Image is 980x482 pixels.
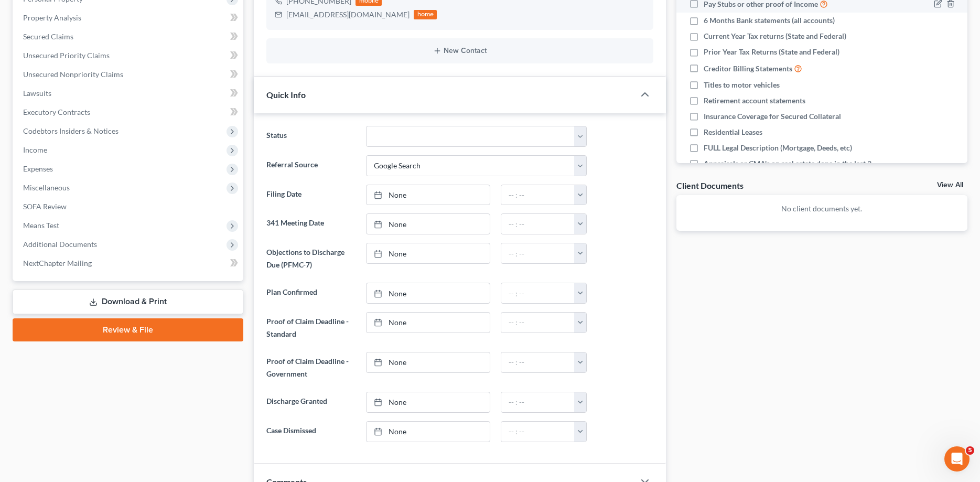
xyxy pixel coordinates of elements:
input: -- : -- [501,313,575,333]
a: NextChapter Mailing [15,254,243,273]
label: Discharge Granted [261,392,360,413]
label: Referral Source [261,155,360,176]
span: 5 [966,446,974,455]
div: Client Documents [676,180,744,191]
span: Additional Documents [23,240,97,249]
a: None [367,352,490,372]
a: Unsecured Priority Claims [15,46,243,65]
span: Residential Leases [704,127,762,137]
input: -- : -- [501,185,575,205]
a: None [367,243,490,263]
a: Review & File [13,318,243,341]
p: No client documents yet. [685,203,959,214]
span: FULL Legal Description (Mortgage, Deeds, etc) [704,143,852,153]
label: Case Dismissed [261,421,360,442]
span: Prior Year Tax Returns (State and Federal) [704,47,839,57]
input: -- : -- [501,283,575,303]
input: -- : -- [501,214,575,234]
span: Miscellaneous [23,183,70,192]
input: -- : -- [501,392,575,412]
span: Codebtors Insiders & Notices [23,126,119,135]
span: Insurance Coverage for Secured Collateral [704,111,841,122]
a: Download & Print [13,290,243,314]
span: Appraisals or CMA's on real estate done in the last 3 years OR required by attorney [704,158,886,179]
a: Unsecured Nonpriority Claims [15,65,243,84]
span: Lawsuits [23,89,51,98]
span: Current Year Tax returns (State and Federal) [704,31,846,41]
div: [EMAIL_ADDRESS][DOMAIN_NAME] [286,9,410,20]
a: Secured Claims [15,27,243,46]
label: Proof of Claim Deadline - Standard [261,312,360,344]
input: -- : -- [501,422,575,442]
span: Unsecured Priority Claims [23,51,110,60]
a: None [367,283,490,303]
span: Retirement account statements [704,95,805,106]
label: Objections to Discharge Due (PFMC-7) [261,243,360,274]
a: Property Analysis [15,8,243,27]
a: None [367,214,490,234]
a: None [367,313,490,333]
span: Expenses [23,164,53,173]
a: None [367,392,490,412]
label: Status [261,126,360,147]
input: -- : -- [501,352,575,372]
span: Quick Info [266,90,306,100]
span: SOFA Review [23,202,67,211]
span: Means Test [23,221,59,230]
button: New Contact [275,47,644,55]
a: Lawsuits [15,84,243,103]
span: 6 Months Bank statements (all accounts) [704,15,835,26]
a: Executory Contracts [15,103,243,122]
span: Income [23,145,47,154]
span: Creditor Billing Statements [704,63,792,74]
span: Executory Contracts [23,108,90,116]
label: Proof of Claim Deadline - Government [261,352,360,383]
span: Unsecured Nonpriority Claims [23,70,123,79]
a: None [367,185,490,205]
a: SOFA Review [15,197,243,216]
span: Secured Claims [23,32,73,41]
a: None [367,422,490,442]
span: NextChapter Mailing [23,259,92,267]
span: Property Analysis [23,13,81,22]
a: View All [937,181,963,189]
iframe: Intercom live chat [944,446,970,472]
div: home [414,10,437,19]
input: -- : -- [501,243,575,263]
span: Titles to motor vehicles [704,80,780,90]
label: 341 Meeting Date [261,213,360,234]
label: Plan Confirmed [261,283,360,304]
label: Filing Date [261,185,360,206]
